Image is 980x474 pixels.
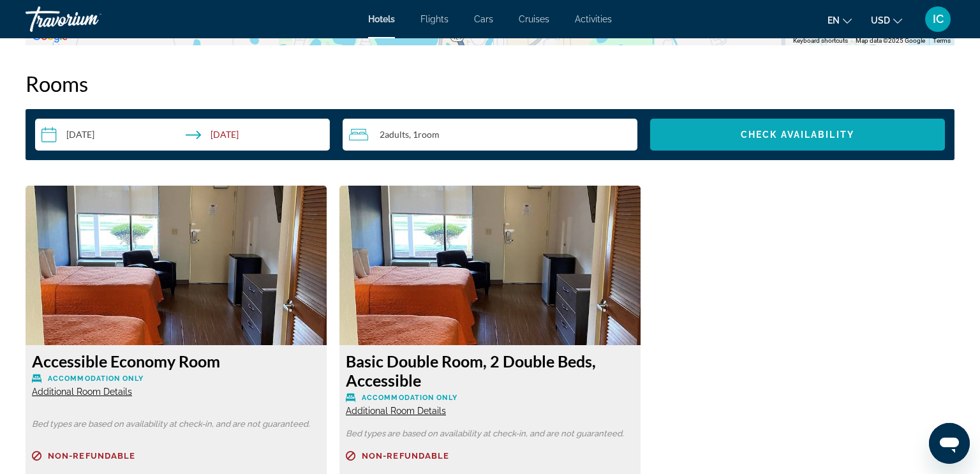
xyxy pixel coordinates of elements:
[32,420,320,429] p: Bed types are based on availability at check-in, and are not guaranteed.
[343,119,637,151] button: Travelers: 2 adults, 0 children
[921,6,954,33] button: User Menu
[380,130,409,140] span: 2
[575,14,612,24] a: Activities
[474,14,493,24] a: Cars
[35,119,330,151] button: Check-in date: Sep 12, 2025 Check-out date: Sep 14, 2025
[828,15,840,26] span: en
[26,3,153,36] a: Travorium
[48,452,135,460] span: Non-refundable
[346,429,634,438] p: Bed types are based on availability at check-in, and are not guaranteed.
[871,15,890,26] span: USD
[339,186,641,345] img: efb6f44b-40f7-463c-ab4e-0b4c00d11276.jpeg
[26,71,954,96] h2: Rooms
[933,37,951,44] a: Terms (opens in new tab)
[650,119,945,151] button: Check Availability
[793,36,848,45] button: Keyboard shortcuts
[933,13,944,26] span: IC
[856,37,925,44] span: Map data ©2025 Google
[35,119,945,151] div: Search widget
[929,423,970,464] iframe: Button to launch messaging window
[48,374,144,383] span: Accommodation Only
[418,129,440,140] span: Room
[362,394,457,402] span: Accommodation Only
[385,129,409,140] span: Adults
[346,406,446,416] span: Additional Room Details
[362,452,449,460] span: Non-refundable
[368,14,395,24] a: Hotels
[409,130,440,140] span: , 1
[871,11,902,29] button: Change currency
[32,387,132,397] span: Additional Room Details
[26,186,327,345] img: efb6f44b-40f7-463c-ab4e-0b4c00d11276.jpeg
[420,14,449,24] a: Flights
[346,352,634,390] h3: Basic Double Room, 2 Double Beds, Accessible
[519,14,549,24] a: Cruises
[741,130,854,140] span: Check Availability
[828,11,852,29] button: Change language
[32,352,320,371] h3: Accessible Economy Room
